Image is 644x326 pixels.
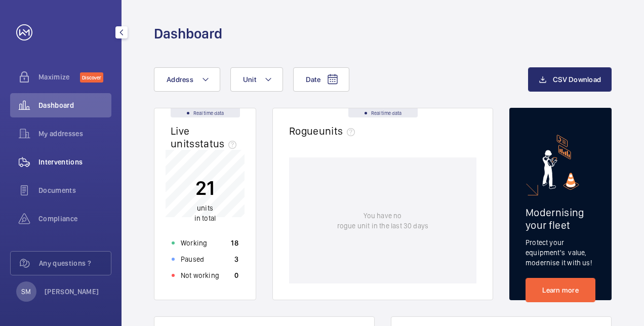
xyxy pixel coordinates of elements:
[181,238,207,248] p: Working
[289,125,359,137] h2: Rogue
[194,175,216,200] p: 21
[45,287,99,297] p: [PERSON_NAME]
[553,75,601,84] span: CSV Download
[542,135,579,190] img: marketing-card.svg
[528,67,612,92] button: CSV Download
[38,214,111,224] span: Compliance
[171,125,240,150] h2: Live units
[526,278,595,302] a: Learn more
[195,137,241,150] span: status
[526,237,595,268] p: Protect your equipment's value, modernise it with us!
[337,211,428,231] p: You have no rogue unit in the last 30 days
[38,157,111,167] span: Interventions
[38,72,80,82] span: Maximize
[306,75,320,84] span: Date
[293,67,349,92] button: Date
[167,75,193,84] span: Address
[526,206,595,231] h2: Modernising your fleet
[80,72,103,83] span: Discover
[194,203,216,223] p: in total
[231,238,238,248] p: 18
[154,24,222,43] h1: Dashboard
[181,254,204,264] p: Paused
[181,270,219,280] p: Not working
[230,67,283,92] button: Unit
[39,258,111,268] span: Any questions ?
[234,254,238,264] p: 3
[21,287,31,297] p: SM
[243,75,256,84] span: Unit
[234,270,238,280] p: 0
[348,108,418,117] div: Real time data
[38,129,111,139] span: My addresses
[38,185,111,195] span: Documents
[319,125,359,137] span: units
[38,100,111,110] span: Dashboard
[171,108,240,117] div: Real time data
[154,67,220,92] button: Address
[197,204,213,212] span: units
